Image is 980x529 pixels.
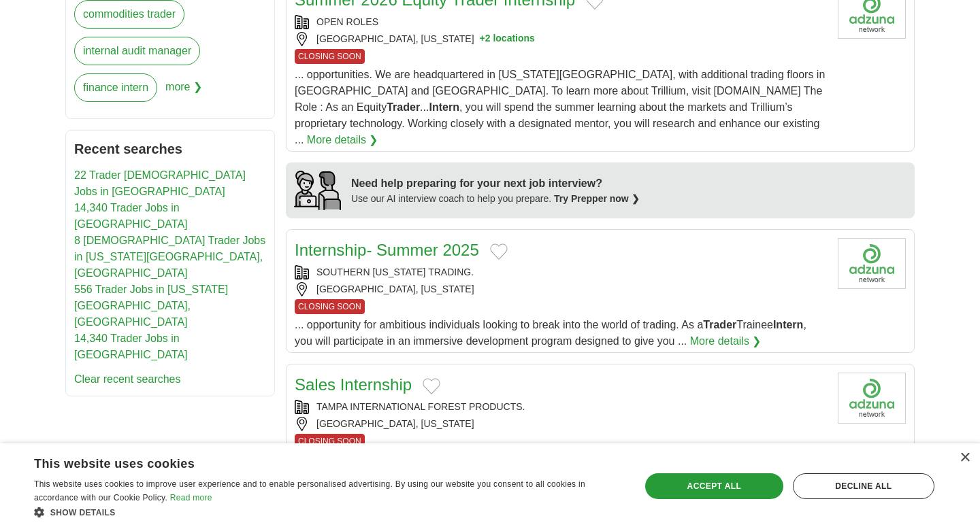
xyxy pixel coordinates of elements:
a: Internship- Summer 2025 [295,241,479,259]
strong: Intern [429,101,459,113]
a: 14,340 Trader Jobs in [GEOGRAPHIC_DATA] [74,332,188,360]
a: 22 Trader [DEMOGRAPHIC_DATA] Jobs in [GEOGRAPHIC_DATA] [74,169,246,197]
span: This website uses cookies to improve user experience and to enable personalised advertising. By u... [34,479,585,502]
a: 8 [DEMOGRAPHIC_DATA] Trader Jobs in [US_STATE][GEOGRAPHIC_DATA], [GEOGRAPHIC_DATA] [74,235,265,279]
div: SOUTHERN [US_STATE] TRADING. [295,265,827,279]
div: Close [960,453,970,463]
a: 14,340 Trader Jobs in [GEOGRAPHIC_DATA] [74,202,188,230]
span: CLOSING SOON [295,299,365,314]
strong: Trader [703,319,736,330]
span: Show details [50,508,116,517]
span: more ❯ [165,73,202,110]
span: + [480,32,485,46]
div: Use our AI interview coach to help you prepare. [351,192,640,206]
span: ... opportunities. We are headquartered in [US_STATE][GEOGRAPHIC_DATA], with additional trading f... [295,69,825,146]
div: Decline all [793,473,934,499]
a: Clear recent searches [74,373,181,385]
div: This website uses cookies [34,451,589,472]
span: CLOSING SOON [295,434,365,449]
h2: Recent searches [74,139,266,159]
div: TAMPA INTERNATIONAL FOREST PRODUCTS. [295,400,827,414]
a: Try Prepper now ❯ [554,193,640,204]
a: finance intern [74,73,157,102]
div: [GEOGRAPHIC_DATA], [US_STATE] [295,417,827,431]
div: Accept all [645,473,783,499]
div: Need help preparing for your next job interview? [351,175,640,192]
button: +2 locations [480,32,535,46]
a: More details ❯ [307,132,378,148]
div: [GEOGRAPHIC_DATA], [US_STATE] [295,282,827,296]
a: internal audit manager [74,37,200,65]
span: CLOSING SOON [295,49,365,64]
a: More details ❯ [690,333,762,349]
img: Company logo [838,238,906,289]
div: OPEN ROLES [295,15,827,29]
button: Add to favorite jobs [423,378,440,394]
img: Company logo [838,373,906,424]
a: Read more, opens a new window [170,493,212,502]
strong: Intern [773,319,803,330]
span: ... opportunity for ambitious individuals looking to break into the world of trading. As a Traine... [295,319,806,347]
a: 556 Trader Jobs in [US_STATE][GEOGRAPHIC_DATA], [GEOGRAPHIC_DATA] [74,284,228,328]
a: Sales Internship [295,375,412,394]
button: Add to favorite jobs [490,243,508,260]
div: [GEOGRAPHIC_DATA], [US_STATE] [295,32,827,46]
strong: Trader [387,101,420,113]
div: Show details [34,505,623,519]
